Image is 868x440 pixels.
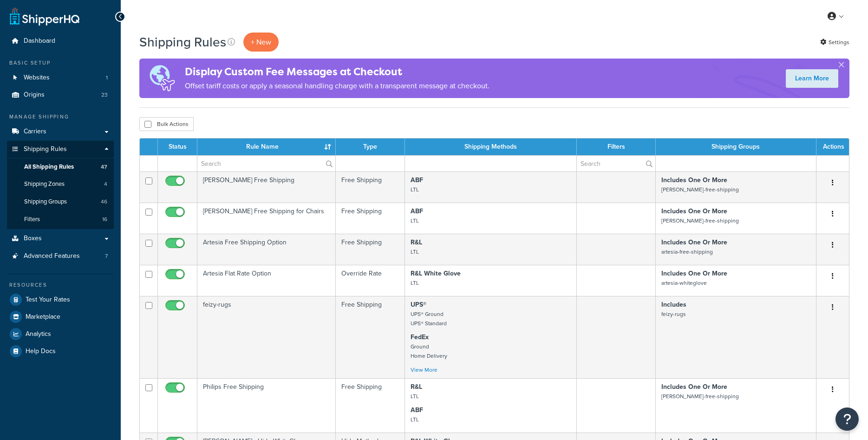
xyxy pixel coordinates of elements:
a: Dashboard [7,33,114,50]
span: Test Your Rates [26,296,70,304]
strong: FedEx [411,332,429,342]
p: + New [243,33,279,52]
a: Origins 23 [7,86,114,104]
span: 4 [104,180,107,188]
td: [PERSON_NAME] Free Shipping [197,171,336,203]
div: Basic Setup [7,59,114,67]
small: LTL [411,392,419,401]
span: 7 [105,252,108,260]
td: Artesia Free Shipping Option [197,234,336,265]
a: Websites 1 [7,69,114,86]
a: Learn More [786,69,838,88]
span: All Shipping Rules [24,163,74,171]
li: Origins [7,86,114,104]
img: duties-banner-06bc72dcb5fe05cb3f9472aba00be2ae8eb53ab6f0d8bb03d382ba314ac3c341.png [139,59,185,98]
span: Analytics [26,330,51,338]
input: Search [197,156,335,171]
span: 16 [102,216,107,223]
td: Free Shipping [336,234,405,265]
button: Bulk Actions [139,117,194,131]
th: Rule Name : activate to sort column ascending [197,138,336,155]
strong: ABF [411,175,423,185]
span: Websites [24,74,50,82]
td: Free Shipping [336,171,405,203]
small: LTL [411,185,419,194]
a: Shipping Rules [7,141,114,158]
span: 23 [101,91,108,99]
a: Filters 16 [7,211,114,228]
li: Shipping Groups [7,193,114,210]
li: Help Docs [7,343,114,360]
small: [PERSON_NAME]-free-shipping [661,392,739,401]
button: Open Resource Center [835,407,859,431]
td: Philips Free Shipping [197,378,336,433]
strong: Includes [661,300,686,309]
strong: Includes One Or More [661,382,727,392]
td: Free Shipping [336,378,405,433]
strong: ABF [411,206,423,216]
span: 1 [106,74,108,82]
a: Shipping Groups 46 [7,193,114,210]
li: Shipping Rules [7,141,114,229]
a: All Shipping Rules 47 [7,158,114,176]
p: Offset tariff costs or apply a seasonal handling charge with a transparent message at checkout. [185,79,489,92]
strong: ABF [411,405,423,415]
td: Override Rate [336,265,405,296]
span: Help Docs [26,348,56,355]
td: Free Shipping [336,203,405,234]
li: Shipping Zones [7,176,114,193]
strong: R&L [411,237,422,247]
li: Websites [7,69,114,86]
span: Filters [24,216,40,223]
small: artesia-free-shipping [661,248,713,256]
a: Test Your Rates [7,291,114,308]
th: Actions [816,138,849,155]
a: Settings [820,36,849,49]
th: Shipping Methods [405,138,577,155]
strong: UPS® [411,300,426,309]
span: Boxes [24,235,42,243]
li: Filters [7,211,114,228]
span: Advanced Features [24,252,80,260]
input: Search [577,156,655,171]
td: [PERSON_NAME] Free Shipping for Chairs [197,203,336,234]
span: 46 [101,198,107,206]
span: Shipping Zones [24,180,65,188]
th: Shipping Groups [656,138,816,155]
a: View More [411,366,437,374]
span: Shipping Groups [24,198,67,206]
span: Dashboard [24,37,55,45]
td: Artesia Flat Rate Option [197,265,336,296]
h4: Display Custom Fee Messages at Checkout [185,64,489,79]
li: All Shipping Rules [7,158,114,176]
a: ShipperHQ Home [10,7,79,26]
small: LTL [411,415,419,424]
a: Analytics [7,326,114,342]
div: Manage Shipping [7,113,114,121]
span: 47 [101,163,107,171]
a: Shipping Zones 4 [7,176,114,193]
small: LTL [411,279,419,287]
a: Boxes [7,230,114,247]
strong: Includes One Or More [661,206,727,216]
strong: Includes One Or More [661,237,727,247]
small: [PERSON_NAME]-free-shipping [661,185,739,194]
strong: Includes One Or More [661,269,727,278]
span: Shipping Rules [24,145,67,153]
small: LTL [411,217,419,225]
a: Advanced Features 7 [7,248,114,265]
strong: Includes One Or More [661,175,727,185]
td: Free Shipping [336,296,405,378]
a: Carriers [7,123,114,140]
small: UPS® Ground UPS® Standard [411,310,447,328]
div: Resources [7,281,114,289]
a: Marketplace [7,309,114,325]
small: Ground Home Delivery [411,342,447,360]
small: artesia-whiteglove [661,279,707,287]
